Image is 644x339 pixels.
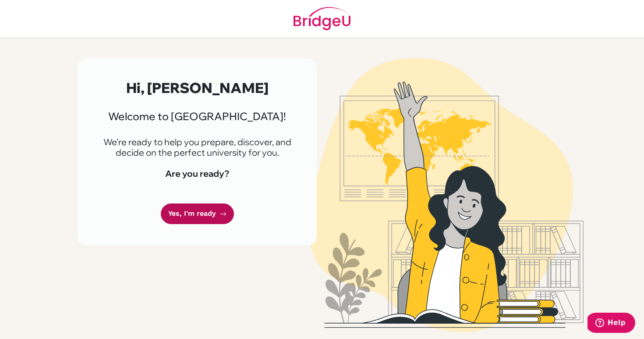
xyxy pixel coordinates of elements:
p: We're ready to help you prepare, discover, and decide on the perfect university for you. [99,137,296,158]
h4: Are you ready? [99,168,296,179]
a: Yes, I'm ready [161,203,234,224]
h3: Welcome to [GEOGRAPHIC_DATA]! [99,110,296,123]
h2: Hi, [PERSON_NAME] [99,79,296,96]
iframe: Opens a widget where you can find more information [587,313,635,335]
